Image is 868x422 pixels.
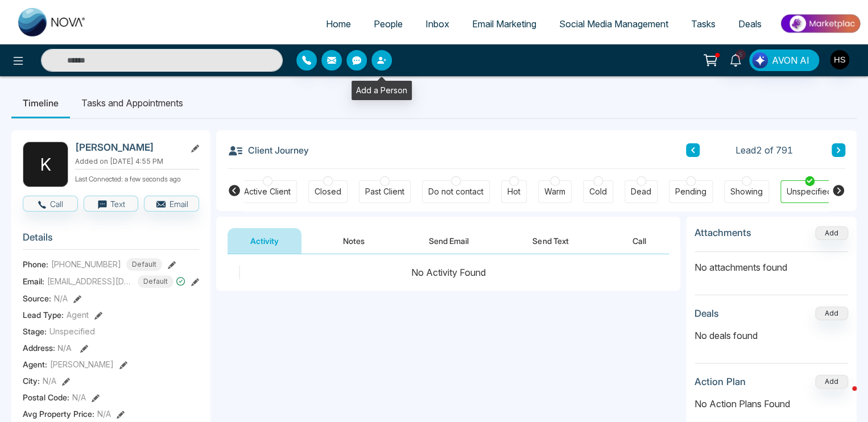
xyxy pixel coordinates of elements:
[23,196,78,212] button: Call
[23,375,40,387] span: City :
[228,266,669,279] div: No Activity Found
[47,275,133,287] span: [EMAIL_ADDRESS][DOMAIN_NAME]
[735,143,793,157] span: Lead 2 of 791
[57,343,72,353] span: N/A
[472,18,536,30] span: Email Marketing
[722,49,749,69] a: 5
[51,258,121,270] span: [PHONE_NUMBER]
[610,228,669,254] button: Call
[144,196,199,212] button: Email
[23,408,94,420] span: Avg Property Price :
[228,228,301,254] button: Activity
[75,172,199,184] p: Last Connected: a few seconds ago
[23,231,199,249] h3: Details
[50,358,114,370] span: [PERSON_NAME]
[507,186,520,197] div: Hot
[815,226,848,240] button: Add
[18,8,86,36] img: Nova CRM Logo
[23,325,47,337] span: Stage:
[315,13,362,35] a: Home
[84,196,139,212] button: Text
[75,142,181,153] h2: [PERSON_NAME]
[23,309,64,321] span: Lead Type:
[70,88,195,118] li: Tasks and Appointments
[738,18,762,30] span: Deals
[374,18,403,30] span: People
[126,258,162,271] span: Default
[352,81,412,100] div: Add a Person
[735,49,746,60] span: 5
[43,375,56,387] span: N/A
[428,186,483,197] div: Do not contact
[695,308,719,319] h3: Deals
[829,383,857,411] iframe: Intercom live chat
[772,53,809,67] span: AVON AI
[23,358,47,370] span: Agent:
[559,18,668,30] span: Social Media Management
[11,88,70,118] li: Timeline
[23,342,72,354] span: Address:
[695,329,848,342] p: No deals found
[544,186,565,197] div: Warm
[752,52,768,68] img: Lead Flow
[815,375,848,388] button: Add
[244,186,291,197] div: Active Client
[695,252,848,274] p: No attachments found
[320,228,387,254] button: Notes
[815,227,848,237] span: Add
[414,13,461,35] a: Inbox
[75,156,199,167] p: Added on [DATE] 4:55 PM
[830,50,849,69] img: User Avatar
[425,18,449,30] span: Inbox
[548,13,680,35] a: Social Media Management
[695,397,848,411] p: No Action Plans Found
[23,292,51,304] span: Source:
[138,275,173,288] span: Default
[23,391,69,403] span: Postal Code :
[461,13,548,35] a: Email Marketing
[326,18,351,30] span: Home
[23,142,68,187] div: K
[631,186,651,197] div: Dead
[680,13,727,35] a: Tasks
[365,186,404,197] div: Past Client
[23,258,48,270] span: Phone:
[779,11,861,36] img: Market-place.gif
[72,391,86,403] span: N/A
[589,186,607,197] div: Cold
[727,13,773,35] a: Deals
[362,13,414,35] a: People
[97,408,111,420] span: N/A
[67,309,89,321] span: Agent
[228,142,309,159] h3: Client Journey
[23,275,44,287] span: Email:
[730,186,763,197] div: Showing
[315,186,341,197] div: Closed
[54,292,68,304] span: N/A
[749,49,819,71] button: AVON AI
[49,325,95,337] span: Unspecified
[691,18,716,30] span: Tasks
[695,376,746,387] h3: Action Plan
[815,307,848,320] button: Add
[787,186,832,197] div: Unspecified
[675,186,706,197] div: Pending
[695,227,751,238] h3: Attachments
[406,228,491,254] button: Send Email
[510,228,591,254] button: Send Text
